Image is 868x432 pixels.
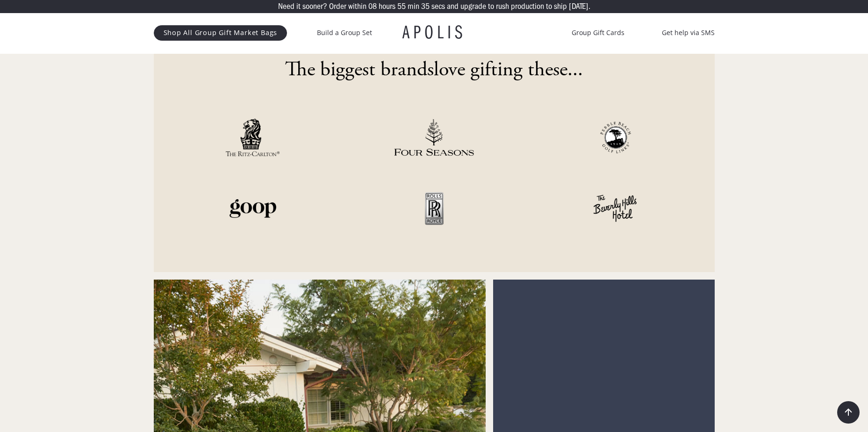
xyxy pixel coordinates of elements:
[278,2,366,11] p: Need it sooner? Order within
[317,27,372,38] a: Build a Group Set
[434,57,583,83] span: love gifting these...
[408,2,419,11] p: min
[379,2,395,11] p: hours
[285,58,583,82] h3: The biggest brands
[154,25,287,40] a: Shop All Group Gift Market Bags
[402,23,466,42] a: APOLIS
[397,2,406,11] p: 55
[368,2,377,11] p: 08
[447,2,590,11] p: and upgrade to rush production to ship [DATE].
[421,2,430,11] p: 35
[431,2,445,11] p: secs
[662,27,715,38] a: Get help via SMS
[572,27,624,38] a: Group Gift Cards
